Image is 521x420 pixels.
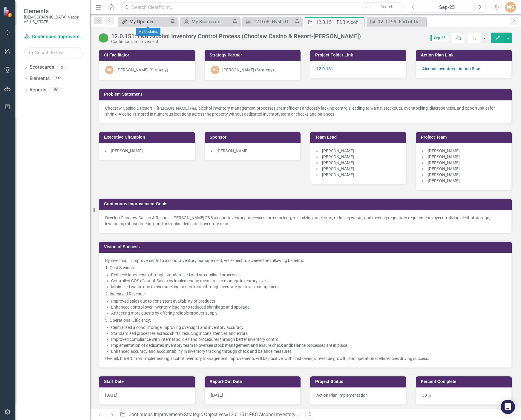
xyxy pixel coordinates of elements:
span: [PERSON_NAME] [428,160,460,165]
span: Cost Savings: [110,265,135,270]
span: [PERSON_NAME] [428,166,460,171]
span: restocking, minimizing stockouts, reducing waste, and meeting regulatory requirements by [272,215,438,220]
a: Continuous Improvement [128,412,182,417]
p: ​ [111,272,505,278]
span: Reduced labor costs through standardized and streamlined processes [111,272,240,277]
h3: Sponsor [210,135,298,140]
a: 12.0.151 [316,66,333,71]
div: Open Intercom Messenger [501,400,515,414]
div: [PERSON_NAME] (Strategy) [117,67,168,73]
span: Attracting more guests by offering reliable product supply [111,311,217,315]
div: My Updates [129,18,169,25]
span: Enhanced accuracy and accountability in inventory tracking through check and balance measures [111,349,292,354]
p: ​ [111,284,505,290]
span: Implementation of dedicated inventory team to oversee stock management and ensure check and [111,343,291,348]
p: ​ [111,348,505,354]
span: Minimized waste due to overstocking or stockouts through accurate par-level management [111,284,279,289]
a: Reports [30,87,46,93]
h3: Action Plan Link [421,53,509,57]
span: costly lacking controls leading to waste, stockouts, overstocking, discrepancies, and opportunities [309,106,490,111]
small: [DEMOGRAPHIC_DATA] Nation of [US_STATE] [24,15,84,24]
span: [DATE] [211,393,223,398]
p: ​ [111,304,505,310]
a: 12.0.68: Hvshi Gift Shop Inventory KPIs [244,18,293,25]
span: team or checks and balances. [281,112,335,117]
span: [PERSON_NAME] [217,148,249,153]
span: Overall, the ROI from implementing alcohol inventory management improvements will be positive, wi... [105,356,301,361]
span: Controlled COS (Cost-of-Sales) by implementing measures to manage inventory levels [111,278,269,283]
img: CI Action Plan Approved/In Progress [99,33,108,43]
span: [PERSON_NAME] [322,160,354,165]
p: ​ [111,278,505,284]
div: MG [105,66,114,74]
h3: Project Status [315,379,403,384]
span: [PERSON_NAME] [428,172,460,177]
span: [PERSON_NAME] [322,154,354,159]
span: Action Plan Implementation [316,393,368,398]
span: Improved sales due to consistent availability of products [111,299,215,303]
div: My Updates [136,28,160,36]
a: Alcohol Inventory - Action Plan [422,66,480,71]
a: My Scorecard [182,18,231,25]
span: Increased Revenue: [110,292,145,296]
h3: Report-Out Date [210,379,298,384]
div: 12.0.151: F&B Alcohol Inventory Control Process (Choctaw Casino & Resort-[PERSON_NAME]) [228,412,425,417]
div: 12.0.199: End-of-Day Processes - Retail Operations [378,18,425,25]
a: Elements [30,75,50,82]
h3: Percent Complete [421,379,509,384]
div: 150 [49,88,61,93]
div: MG [211,66,219,74]
a: 12.0.199: End-of-Day Processes - Retail Operations [368,18,425,25]
a: Scorecards [30,64,54,71]
h3: Strategy Partner [210,53,298,57]
div: Sep-25 [423,4,471,11]
span: Enhanced control over inventory leading to reduced shrinkage and spoilage [111,305,249,309]
img: ClearPoint Strategy [3,7,13,17]
a: My Updates [119,18,169,25]
p: ​ [110,265,505,271]
p: ​ [111,324,505,330]
p: ​ [111,330,505,336]
p: ​ [110,317,505,323]
span: Sep-25 [430,35,448,41]
span: [DATE] [105,393,117,398]
input: Search Below... [24,47,84,58]
span: [PERSON_NAME] [322,166,354,171]
h3: Team Lead [315,135,403,140]
div: 12.0.68: Hvshi Gift Shop Inventory KPIs [254,18,293,25]
span: [PERSON_NAME] [428,148,460,153]
a: Continuous Improvement [24,33,84,40]
div: 12.0.151: F&B Alcohol Inventory Control Process (Choctaw Casino & Resort-[PERSON_NAME]) [111,33,361,39]
h3: CI Facilitator [104,53,192,57]
div: 50 % [416,387,512,405]
p: ​ [111,298,505,304]
span: By investing in improvements to alcohol inventory management, we expect to achieve the following ... [105,258,304,263]
span: for shrink. Alcohol is stored in numerous locations across the property without dedicated inventory [105,106,495,117]
p: ​ [110,291,505,297]
span: centralizing alcohol storage, leveraging robust ordering, and assigning dedicated inventory team. [105,215,490,226]
h3: Start Date [104,379,192,384]
h3: Problem Statement [104,92,509,96]
span: Standardized processes across shifts, reducing inconsistencies and errors [111,331,248,336]
span: Centralized alcohol storage improving oversight and inventory accuracy [111,325,243,330]
input: Search ClearPoint... [121,2,404,13]
span: balance processes are in place [291,343,347,348]
h3: Project Team [421,135,509,140]
p: ​ [111,336,505,342]
p: ​ [111,310,505,316]
div: 12.0.151: F&B Alcohol Inventory Control Process (Choctaw Casino & Resort-[PERSON_NAME]) [316,19,363,26]
button: Search [372,3,402,11]
h3: Continuous Improvement Goals [104,202,509,206]
div: 250 [53,76,64,81]
div: My Scorecard [191,18,231,25]
div: [PERSON_NAME] (Strategy) [222,67,274,73]
span: Improved compliance with internal policies and procedures through better inventory control [111,337,279,342]
div: 3 [57,65,67,70]
span: Develop Choctaw Casino & Resort – [PERSON_NAME] F&B alcohol inventory processes for [105,215,272,220]
div: » » [120,411,301,418]
div: Continuous Improvement [111,39,361,44]
p: ​ [105,257,505,263]
button: MG [505,2,516,13]
span: Elements [24,7,84,15]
